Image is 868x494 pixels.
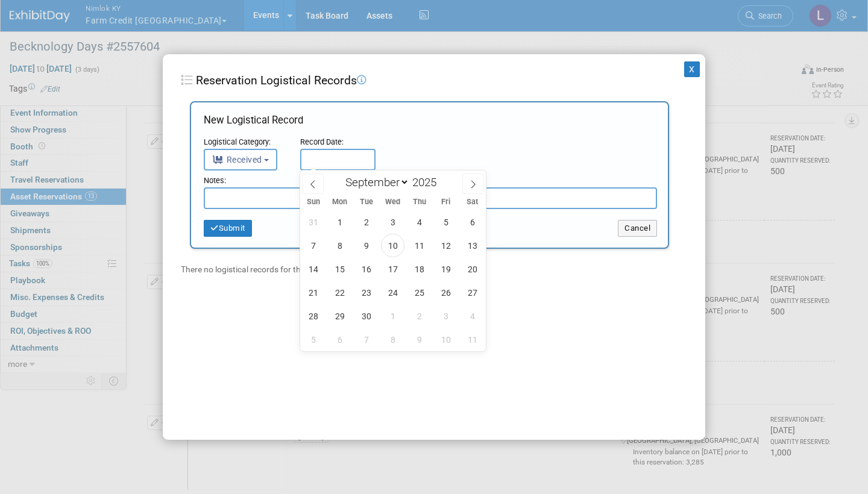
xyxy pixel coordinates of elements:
[434,234,458,257] span: September 12, 2025
[461,257,484,281] span: September 20, 2025
[409,175,445,189] input: Year
[406,198,433,206] span: Thu
[328,210,351,234] span: September 1, 2025
[328,281,351,304] span: September 22, 2025
[434,328,458,351] span: October 10, 2025
[354,257,378,281] span: September 16, 2025
[459,198,486,206] span: Sat
[328,304,351,328] span: September 29, 2025
[300,198,327,206] span: Sun
[380,198,406,206] span: Wed
[461,304,484,328] span: October 4, 2025
[204,149,277,170] button: Received
[461,281,484,304] span: September 27, 2025
[354,210,378,234] span: September 2, 2025
[407,210,431,234] span: September 4, 2025
[204,113,657,137] div: New Logistical Record
[327,198,353,206] span: Mon
[407,328,431,351] span: October 9, 2025
[618,220,657,237] button: Cancel
[381,304,404,328] span: October 1, 2025
[301,234,325,257] span: September 7, 2025
[461,234,484,257] span: September 13, 2025
[461,328,484,351] span: October 11, 2025
[434,257,458,281] span: September 19, 2025
[328,257,351,281] span: September 15, 2025
[407,281,431,304] span: September 25, 2025
[381,257,404,281] span: September 17, 2025
[301,281,325,304] span: September 21, 2025
[354,328,378,351] span: October 7, 2025
[354,281,378,304] span: September 23, 2025
[433,198,459,206] span: Fri
[301,257,325,281] span: September 14, 2025
[301,304,325,328] span: September 28, 2025
[340,175,409,190] select: Month
[212,155,262,164] span: Received
[407,304,431,328] span: October 2, 2025
[407,257,431,281] span: September 18, 2025
[461,210,484,234] span: September 6, 2025
[354,304,378,328] span: September 30, 2025
[300,137,376,149] div: Record Date:
[204,175,657,187] div: Notes:
[434,210,458,234] span: September 5, 2025
[434,281,458,304] span: September 26, 2025
[407,234,431,257] span: September 11, 2025
[684,61,700,77] button: X
[381,210,404,234] span: September 3, 2025
[181,264,353,274] span: There no logistical records for this reservation.
[181,72,678,89] div: Reservation Logistical Records
[328,328,351,351] span: October 6, 2025
[434,304,458,328] span: October 3, 2025
[301,210,325,234] span: August 31, 2025
[328,234,351,257] span: September 8, 2025
[204,220,252,237] button: Submit
[381,281,404,304] span: September 24, 2025
[354,234,378,257] span: September 9, 2025
[381,328,404,351] span: October 8, 2025
[353,198,380,206] span: Tue
[381,234,404,257] span: September 10, 2025
[301,328,325,351] span: October 5, 2025
[204,137,291,149] div: Logistical Category:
